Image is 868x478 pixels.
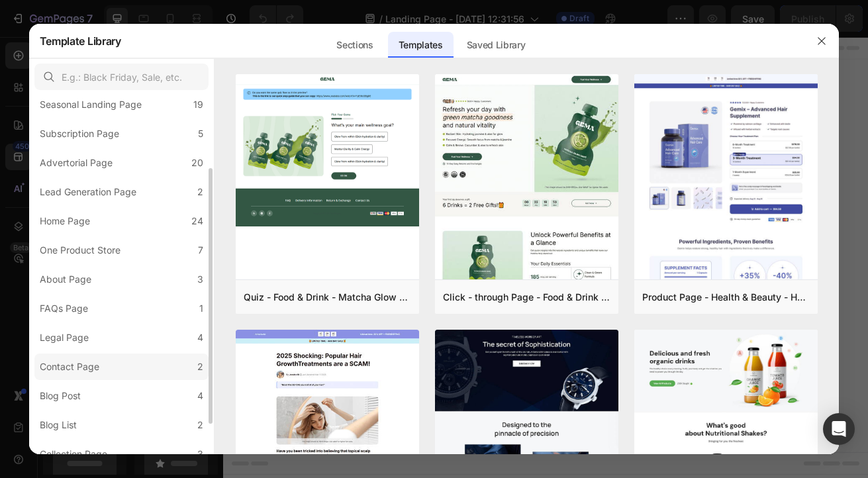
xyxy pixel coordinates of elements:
button: Add sections [301,302,392,328]
div: Start with Generating from URL or image [309,376,487,387]
div: Start with Sections from sidebar [317,275,477,291]
div: Home Page [40,213,90,229]
div: 1 [199,301,203,316]
div: 20 [191,155,203,171]
div: Quiz - Food & Drink - Matcha Glow Shot [244,289,411,305]
img: quiz-1.png [236,74,419,226]
div: Contact Page [40,359,99,375]
div: About Page [40,271,91,287]
h2: Template Library [40,24,121,58]
div: Blog List [40,417,77,433]
div: Seasonal Landing Page [40,97,142,113]
input: E.g.: Black Friday, Sale, etc. [34,64,209,90]
button: Add elements [400,302,493,328]
div: Lead Generation Page [40,184,136,200]
div: FAQs Page [40,301,88,316]
div: 2 [197,184,203,200]
div: Open Intercom Messenger [823,413,855,445]
div: Click - through Page - Food & Drink - Matcha Glow Shot [443,289,610,305]
div: Blog Post [40,388,81,404]
div: 3 [197,446,203,462]
div: 3 [197,271,203,287]
div: Saved Library [456,32,536,58]
div: Subscription Page [40,126,119,142]
div: One Product Store [40,242,121,258]
div: 24 [191,213,203,229]
div: 4 [197,388,203,404]
div: Sections [326,32,383,58]
div: 19 [193,97,203,113]
div: Templates [388,32,454,58]
div: 7 [198,242,203,258]
div: 2 [197,417,203,433]
div: 5 [198,126,203,142]
div: 2 [197,359,203,375]
div: Advertorial Page [40,155,113,171]
div: Product Page - Health & Beauty - Hair Supplement [642,289,810,305]
div: Collection Page [40,446,107,462]
div: Legal Page [40,330,89,346]
div: 4 [197,330,203,346]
